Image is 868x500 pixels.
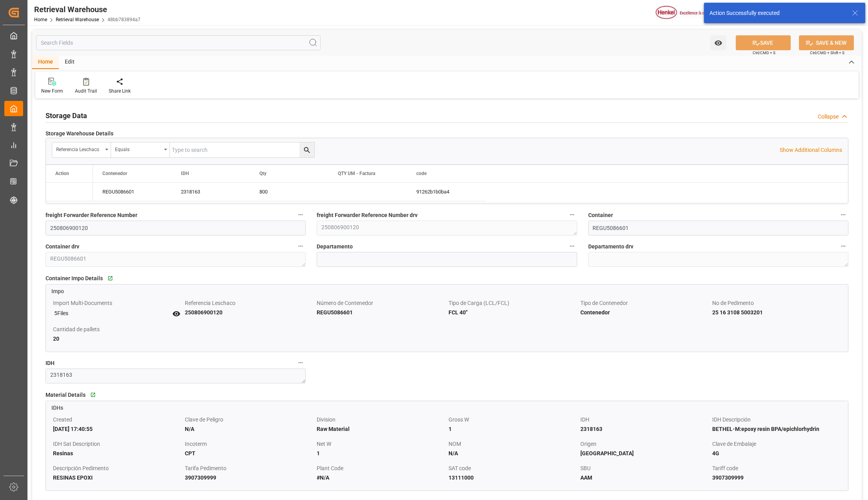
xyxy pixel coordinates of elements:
[36,35,321,50] input: Search Fields
[46,401,848,412] a: IDHs
[93,182,485,201] div: Press SPACE to select this row.
[53,298,182,308] div: Import Multi-Documents
[580,424,709,434] div: 2318163
[46,359,55,367] span: IDH
[75,88,97,95] div: Audit Trail
[449,464,578,473] div: SAT code
[46,110,87,121] h2: Storage Data
[295,210,306,220] button: freight Forwarder Reference Number
[818,113,839,121] div: Collapse
[712,308,841,317] div: 25 16 3108 5003201
[416,171,427,176] span: code
[317,415,446,424] div: Division
[656,6,722,20] img: Henkel%20logo.jpg_1689854090.jpg
[93,182,171,201] div: REGU5086601
[712,424,841,434] div: BETHEL-M:epoxy resin BPA/epichlorhydrin
[736,35,791,50] button: SAVE
[317,464,446,473] div: Plant Code
[53,308,171,319] div: 5 Files
[449,449,578,458] div: N/A
[295,241,306,251] button: Container drv
[407,182,485,201] div: 91262b1b0ba4
[109,88,131,95] div: Share Link
[449,308,578,317] div: FCL 40"
[712,298,841,308] div: No de Pedimento
[52,142,111,157] button: open menu
[709,9,844,17] div: Action Successfully executed
[580,473,709,482] div: AAM
[712,464,841,473] div: Tariff code
[59,56,80,69] div: Edit
[799,35,854,50] button: SAVE & NEW
[317,211,418,219] span: freight Forwarder Reference Number drv
[317,424,446,434] div: Raw Material
[170,142,314,157] input: Type to search
[51,288,64,294] span: Impo
[56,17,99,22] a: Retrieval Warehouse
[56,144,102,153] div: Referencia Leschaco
[34,4,140,15] div: Retrieval Warehouse
[295,358,306,368] button: IDH
[46,211,137,219] span: freight Forwarder Reference Number
[449,473,578,482] div: 13111000
[317,439,446,449] div: Net W
[580,415,709,424] div: IDH
[810,50,844,56] span: Ctrl/CMD + Shift + S
[317,473,446,482] div: #N/A
[46,285,848,296] a: Impo
[185,308,314,317] div: 250806900120
[34,17,47,22] a: Home
[449,298,578,308] div: Tipo de Carga (LCL/FCL)
[299,142,314,157] button: search button
[780,146,842,154] p: Show Additional Columns
[53,325,182,334] div: Cantidad de pallets
[46,243,79,251] span: Container drv
[185,415,314,424] div: Clave de Peligro
[53,334,182,343] div: 20
[185,424,314,434] div: N/A
[53,473,182,482] div: RESINAS EPOXI
[53,449,182,458] div: Resinas
[185,298,314,308] div: Referencia Leschaco
[317,298,446,308] div: Número de Contenedor
[53,415,182,424] div: Created
[250,182,328,201] div: 800
[46,274,103,283] span: Container Impo Details
[115,144,161,153] div: Equals
[317,243,353,251] span: Departamento
[185,473,314,482] div: 3907309999
[838,241,848,251] button: Departamento drv
[171,182,250,201] div: 2318163
[46,391,86,399] span: Material Details
[259,171,266,176] span: Qty
[317,449,446,458] div: 1
[580,439,709,449] div: Origen
[181,171,189,176] span: IDH
[712,415,841,424] div: IDH Descripción
[317,221,577,235] textarea: 250806900120
[580,308,709,317] div: Contenedor
[53,424,182,434] div: [DATE] 17:40:55
[449,439,578,449] div: NOM
[338,171,375,176] span: QTY UM - Factura
[53,464,182,473] div: Descripción Pedimento
[46,130,113,138] span: Storage Warehouse Details
[580,298,709,308] div: Tipo de Contenedor
[580,449,709,458] div: [GEOGRAPHIC_DATA]
[712,439,841,449] div: Clave de Embalaje
[449,424,578,434] div: 1
[53,439,182,449] div: IDH Sat Description
[567,210,577,220] button: freight Forwarder Reference Number drv
[51,405,63,411] span: IDHs
[111,142,170,157] button: open menu
[588,243,633,251] span: Departamento drv
[185,439,314,449] div: Incoterm
[317,308,446,317] div: REGU5086601
[55,171,69,176] div: Action
[185,449,314,458] div: CPT
[710,35,726,50] button: open menu
[712,449,841,458] div: 4G
[838,210,848,220] button: Container
[753,50,775,56] span: Ctrl/CMD + S
[102,171,127,176] span: Contenedor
